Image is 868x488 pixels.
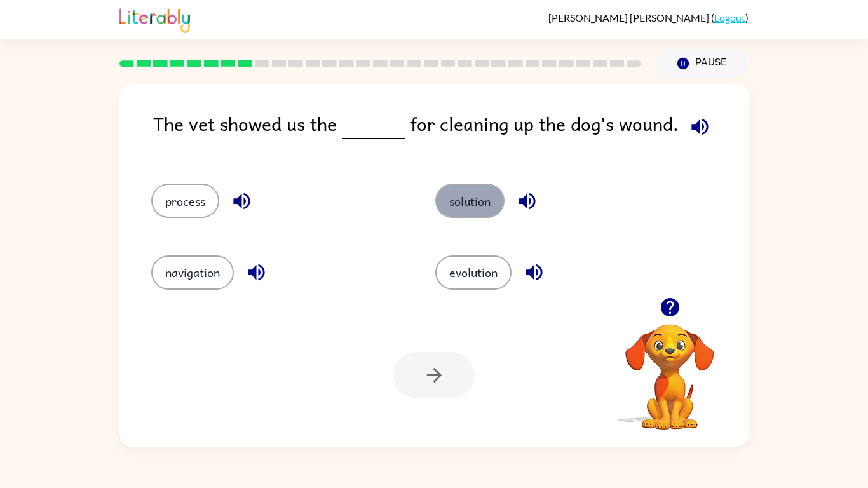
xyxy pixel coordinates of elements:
[606,304,733,431] video: Your browser must support playing .mp4 files to use Literably. Please try using another browser.
[151,255,234,290] button: navigation
[435,255,512,290] button: evolution
[119,5,190,33] img: Literably
[548,11,749,24] div: ( )
[548,11,711,24] span: [PERSON_NAME] [PERSON_NAME]
[153,109,749,158] div: The vet showed us the for cleaning up the dog's wound.
[656,49,749,78] button: Pause
[151,184,219,218] button: process
[714,11,745,24] a: Logout
[435,184,505,218] button: solution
